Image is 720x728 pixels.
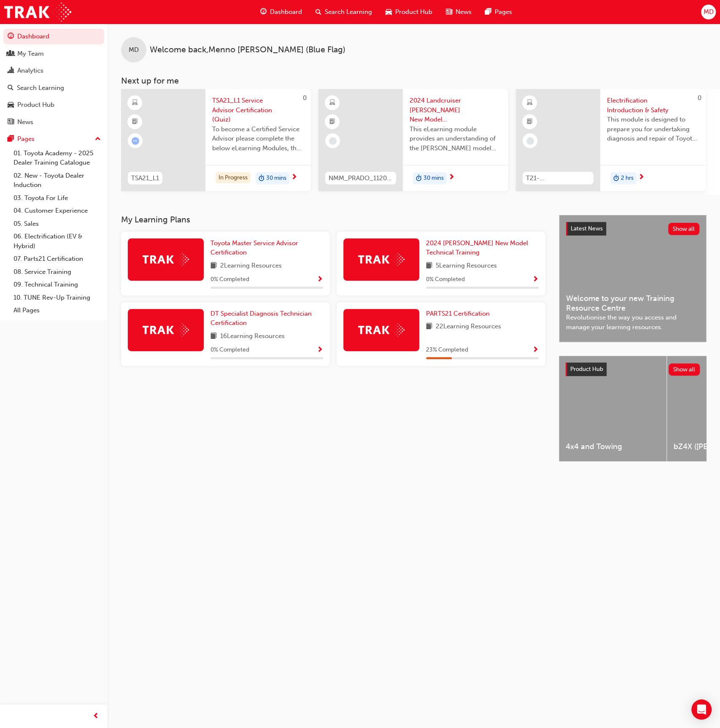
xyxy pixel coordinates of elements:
span: duration-icon [613,173,619,184]
a: 4x4 and Towing [559,356,666,461]
span: NMM_PRADO_112024_MODULE_1 [329,173,393,183]
a: 08. Service Training [10,265,104,279]
span: PARTS21 Certification [426,310,490,317]
div: Search Learning [17,83,64,93]
span: learningRecordVerb_NONE-icon [526,137,534,145]
a: 02. New - Toyota Dealer Induction [10,169,104,192]
a: 04. Customer Experience [10,204,104,217]
span: MD [129,45,139,55]
img: Trak [358,323,404,336]
span: Product Hub [395,7,432,17]
button: Show Progress [532,274,539,285]
span: Latest News [571,225,603,232]
span: learningResourceType_ELEARNING-icon [132,97,138,108]
a: 10. TUNE Rev-Up Training [10,291,104,304]
span: 0 % Completed [426,275,465,284]
a: 2024 [PERSON_NAME] New Model Technical Training [426,238,539,257]
span: Product Hub [570,365,603,373]
span: prev-icon [93,711,99,722]
h3: My Learning Plans [121,215,545,225]
a: Analytics [3,63,104,78]
a: 0T21-FOD_HVIS_PREREQElectrification Introduction & SafetyThis module is designed to prepare you f... [516,89,706,191]
div: Open Intercom Messenger [691,699,712,720]
a: 01. Toyota Academy - 2025 Dealer Training Catalogue [10,147,104,169]
span: next-icon [638,174,644,181]
span: 30 mins [266,173,286,183]
span: 4x4 and Towing [566,442,660,452]
button: Show Progress [317,345,323,355]
a: 0TSA21_L1TSA21_L1 Service Advisor Certification (Quiz)To become a Certified Service Advisor pleas... [121,89,311,191]
span: 16 Learning Resources [220,331,285,342]
span: learningRecordVerb_NONE-icon [329,137,337,145]
button: Show Progress [317,274,323,285]
span: learningResourceType_ELEARNING-icon [329,97,335,108]
a: NMM_PRADO_112024_MODULE_12024 Landcruiser [PERSON_NAME] New Model Mechanisms - Model Outline 1Thi... [318,89,508,191]
a: guage-iconDashboard [253,3,309,21]
span: pages-icon [8,135,14,143]
span: next-icon [291,174,297,181]
span: Welcome back , Menno [PERSON_NAME] (Blue Flag) [150,45,345,55]
span: T21-FOD_HVIS_PREREQ [526,173,590,183]
span: duration-icon [259,173,264,184]
div: Product Hub [17,100,54,110]
a: 07. Parts21 Certification [10,252,104,265]
span: Toyota Master Service Advisor Certification [210,239,298,257]
span: learningRecordVerb_ATTEMPT-icon [132,137,139,145]
div: Analytics [17,66,43,76]
span: guage-icon [260,7,267,17]
div: My Team [17,49,44,59]
span: 23 % Completed [426,345,468,355]
img: Trak [143,323,189,336]
div: In Progress [216,172,251,184]
span: book-icon [426,322,432,332]
span: 2024 [PERSON_NAME] New Model Technical Training [426,239,528,257]
span: 2 hrs [621,173,634,183]
span: Show Progress [532,276,539,284]
span: car-icon [386,7,392,17]
a: car-iconProduct Hub [379,3,439,21]
button: Pages [3,131,104,147]
span: 22 Learning Resources [436,322,501,332]
span: This module is designed to prepare you for undertaking diagnosis and repair of Toyota & Lexus Ele... [607,115,699,143]
a: search-iconSearch Learning [309,3,379,21]
span: Welcome to your new Training Resource Centre [566,294,699,313]
a: news-iconNews [439,3,478,21]
button: Show all [669,363,700,376]
span: 2024 Landcruiser [PERSON_NAME] New Model Mechanisms - Model Outline 1 [410,96,502,124]
span: car-icon [8,101,14,109]
span: Dashboard [270,7,302,17]
span: duration-icon [416,173,422,184]
button: MD [701,5,716,19]
a: All Pages [10,304,104,317]
button: Show all [668,223,700,235]
a: News [3,114,104,130]
a: Trak [4,3,71,22]
span: pages-icon [485,7,491,17]
span: Pages [495,7,512,17]
span: News [456,7,472,17]
span: book-icon [210,331,217,342]
span: booktick-icon [329,116,335,127]
span: book-icon [426,261,432,271]
a: Latest NewsShow allWelcome to your new Training Resource CentreRevolutionise the way you access a... [559,215,707,342]
a: Product Hub [3,97,104,113]
img: Trak [358,253,404,266]
span: Show Progress [317,346,323,354]
span: search-icon [316,7,321,17]
a: Latest NewsShow all [566,222,699,235]
span: news-icon [8,119,14,126]
div: Pages [17,134,35,144]
span: 0 [303,94,307,102]
a: 05. Sales [10,217,104,230]
a: Search Learning [3,80,104,96]
span: Revolutionise the way you access and manage your learning resources. [566,313,699,332]
a: pages-iconPages [478,3,519,21]
img: Trak [143,253,189,266]
span: people-icon [8,50,14,58]
span: To become a Certified Service Advisor please complete the below eLearning Modules, the Service Ad... [212,124,304,153]
h3: Next up for me [108,76,720,86]
a: 06. Electrification (EV & Hybrid) [10,230,104,252]
span: Show Progress [532,346,539,354]
span: This eLearning module provides an understanding of the [PERSON_NAME] model line-up and its Katash... [410,124,502,153]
